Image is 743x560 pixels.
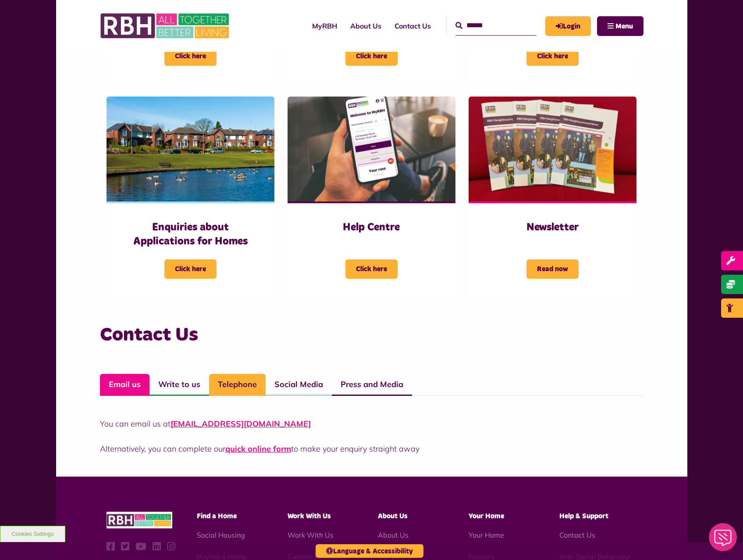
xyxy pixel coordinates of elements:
[266,374,332,396] a: Social Media
[197,531,245,539] a: Social Housing - open in a new tab
[164,259,217,279] span: Click here
[469,97,636,202] img: RBH Newsletter Copies
[344,14,388,38] a: About Us
[107,512,172,529] img: RBH
[164,47,217,66] span: Click here
[378,531,409,539] a: About Us
[288,97,455,202] img: Myrbh Man Wth Mobile Correct
[526,47,579,66] span: Click here
[378,513,408,520] span: About Us
[559,513,608,520] span: Help & Support
[545,16,591,36] a: MyRBH
[124,221,257,248] h3: Enquiries about Applications for Homes
[209,374,266,396] a: Telephone
[288,531,334,539] a: Work With Us
[559,531,595,539] a: Contact Us
[107,97,274,202] img: Dewhirst Rd 03
[100,374,149,396] a: Email us
[316,544,423,558] button: Language & Accessibility
[469,97,636,296] a: Newsletter Read now
[526,259,579,279] span: Read now
[486,221,619,234] h3: Newsletter
[345,259,398,279] span: Click here
[388,14,437,38] a: Contact Us
[225,444,291,454] a: quick online form
[305,221,438,234] h3: Help Centre
[704,521,743,560] iframe: Netcall Web Assistant for live chat
[597,16,643,36] button: Navigation
[288,513,331,520] span: Work With Us
[455,16,537,35] input: Search
[332,374,412,396] a: Press and Media
[171,419,311,429] a: [EMAIL_ADDRESS][DOMAIN_NAME]
[107,97,274,296] a: Enquiries about Applications for Homes Click here
[345,47,398,66] span: Click here
[149,374,209,396] a: Write to us
[197,513,237,520] span: Find a Home
[100,9,231,43] img: RBH
[469,531,504,539] a: Your Home
[306,14,344,38] a: MyRBH
[469,513,504,520] span: Your Home
[100,443,643,455] p: Alternatively, you can complete our to make your enquiry straight away
[288,97,455,296] a: Help Centre Click here
[615,23,633,30] span: Menu
[100,418,643,430] p: You can email us at
[100,323,643,348] h3: Contact Us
